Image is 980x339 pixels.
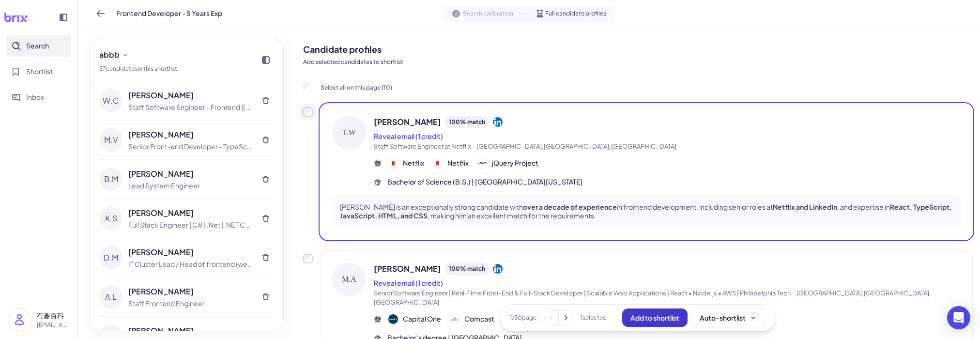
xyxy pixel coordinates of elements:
[128,298,252,308] div: Staff Frontend Engineer
[340,202,953,220] p: [PERSON_NAME] is an exceptionally strong candidate with in frontend development, including senior...
[388,158,398,168] img: 公司logo
[793,289,795,297] span: ·
[128,207,252,219] div: [PERSON_NAME]
[6,61,71,82] button: Shortlist
[630,313,679,322] span: Add to shortlist
[947,306,970,329] div: Open Intercom Messenger
[700,313,757,323] div: Auto-shortlist
[128,325,252,337] div: [PERSON_NAME]
[476,142,676,150] span: [GEOGRAPHIC_DATA],[GEOGRAPHIC_DATA],[GEOGRAPHIC_DATA]
[545,9,606,18] span: Full candidate profiles
[473,142,475,150] span: ·
[332,262,366,296] div: M.A
[303,107,313,117] label: Add to shortlist
[128,247,252,258] div: [PERSON_NAME]
[128,90,252,101] div: [PERSON_NAME]
[128,129,252,140] div: [PERSON_NAME]
[128,141,252,152] div: Senior Front-end Developer - TypeScript, React, Next.js, Azure DevOps Services and Docker
[128,181,252,191] div: Lead System Engineer
[374,278,443,288] button: Reveal email (1 credit)
[387,177,582,187] span: Bachelor of Science (B.S.) | [GEOGRAPHIC_DATA][US_STATE]
[99,64,177,73] div: 57 candidate s in
[99,89,122,112] div: W.C
[332,116,366,150] div: T.W
[445,262,489,275] div: 100 % match
[581,313,607,322] span: 1 selected
[622,308,688,327] button: Add to shortlist
[374,289,791,297] span: Senior Software Engineer | Real-Time Front-End & Full-Stack Developer | Scalable Web Applications...
[403,158,424,168] span: Netflix
[303,82,313,92] input: Select all on this page (10)
[403,314,441,324] span: Capital One
[374,263,441,275] span: [PERSON_NAME]
[128,168,252,180] div: [PERSON_NAME]
[450,314,459,324] img: 公司logo
[128,220,252,230] div: Full Stack Engineer | C# | .Net | .NET Core | SQL Server | Vue | JavaScript | HTML | CSS | REST API
[374,142,471,150] span: Staff Software Engineer at Netflix
[321,84,392,91] span: Select all on this page ( 10 )
[128,286,252,297] div: [PERSON_NAME]
[510,313,536,322] span: 1 / 50 page
[99,49,120,61] span: abbb
[303,43,972,56] h2: Candidate profiles
[26,66,53,77] span: Shortlist
[388,314,398,324] img: 公司logo
[128,259,252,269] div: IT Cluster Lead / Head of frontend (web + mobile)
[773,202,837,211] strong: Netflix and LinkedIn
[477,158,487,168] img: 公司logo
[8,308,31,331] img: user_logo.png
[116,8,222,18] span: Frontend Developer - 5 Years Exp
[374,131,443,141] button: Reveal email (1 credit)
[6,86,71,108] button: Inbox
[26,41,49,51] span: Search
[433,158,443,168] img: 公司logo
[37,310,69,321] p: 有趣百科
[26,92,44,102] span: Inbox
[303,58,972,66] p: Add selected candidates to shortlist
[447,158,469,168] span: Netflix
[340,202,952,220] strong: React, TypeScript, JavaScript, HTML, and CSS
[523,202,617,211] strong: over a decade of experience
[691,308,766,327] button: Auto-shortlist
[99,246,122,269] div: D.M
[464,314,494,324] span: Comcast
[463,9,513,18] span: Search calibration
[99,207,122,230] div: K.S
[99,128,122,152] div: M.V
[37,321,69,329] p: [EMAIL_ADDRESS][DOMAIN_NAME]
[6,35,71,57] button: Search
[99,285,122,308] div: A.L
[143,65,177,72] a: this shortlist
[99,168,122,191] div: B.M
[374,116,441,128] span: [PERSON_NAME]
[303,254,313,263] label: Add to shortlist
[128,102,252,112] div: Staff Software Engineer - Frontend || React / Redux / GraphQL
[95,47,133,62] button: abbb
[445,116,489,128] div: 100 % match
[492,158,538,168] span: jQuery Project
